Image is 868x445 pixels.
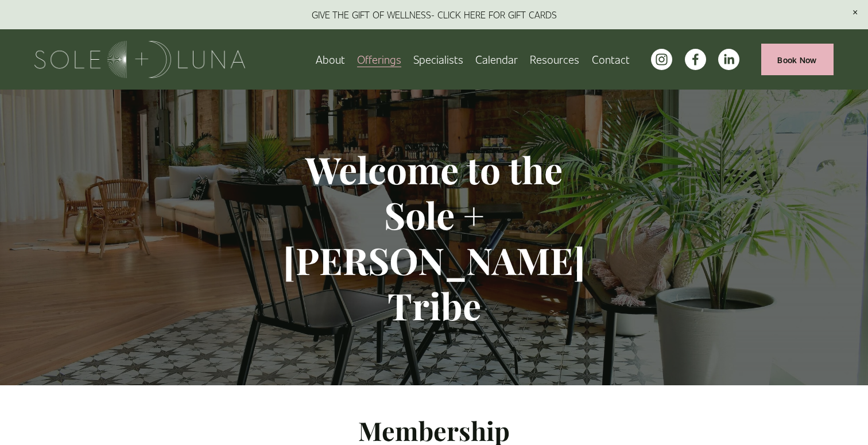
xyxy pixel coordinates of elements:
[316,49,345,69] a: About
[357,51,401,68] span: Offerings
[530,51,579,68] span: Resources
[357,49,401,69] a: folder dropdown
[234,147,634,328] h1: Welcome to the Sole + [PERSON_NAME] Tribe
[685,49,706,70] a: facebook-unauth
[761,44,834,75] a: Book Now
[592,49,630,69] a: Contact
[34,41,245,78] img: Sole + Luna
[530,49,579,69] a: folder dropdown
[651,49,672,70] a: instagram-unauth
[475,49,518,69] a: Calendar
[413,49,463,69] a: Specialists
[718,49,739,70] a: LinkedIn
